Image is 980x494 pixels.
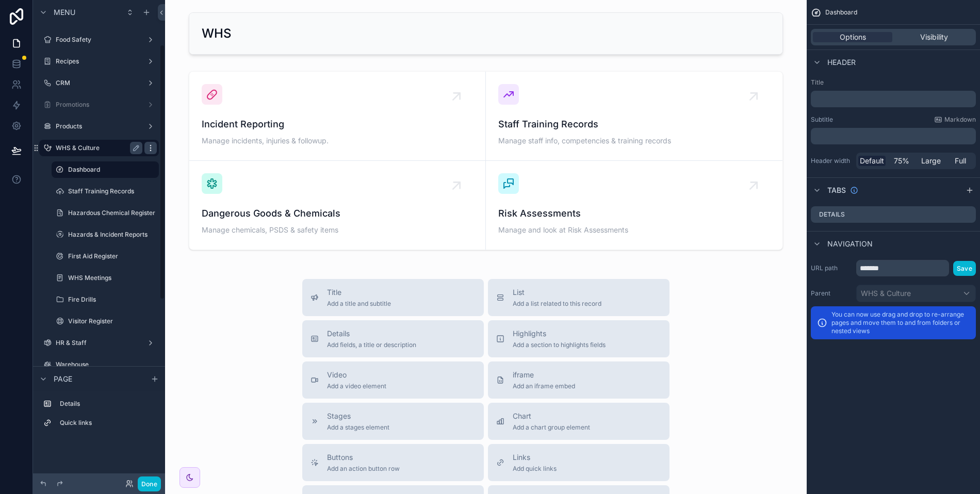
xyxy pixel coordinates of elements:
span: Links [513,452,557,463]
span: Tabs [827,185,846,195]
span: List [513,287,601,298]
label: Details [60,400,155,408]
button: iframeAdd an iframe embed [488,361,669,399]
button: VideoAdd a video element [302,361,484,399]
label: Subtitle [811,116,833,124]
a: First Aid Register [52,248,159,265]
label: Visitor Register [68,317,157,325]
span: Stages [327,411,389,421]
button: Save [953,261,976,276]
label: Hazardous Chemical Register [68,209,157,217]
a: Products [39,118,159,135]
span: iframe [513,370,575,380]
span: Add a chart group element [513,423,590,432]
button: DetailsAdd fields, a title or description [302,320,484,357]
span: Add a list related to this record [513,300,601,308]
label: Title [811,78,976,87]
span: Video [327,370,386,380]
a: Hazards & Incident Reports [52,226,159,243]
label: Details [819,210,845,219]
label: Dashboard [68,166,153,174]
span: Add quick links [513,465,557,473]
span: Add fields, a title or description [327,341,416,349]
div: scrollable content [811,128,976,144]
span: Large [921,156,941,166]
label: WHS Meetings [68,274,157,282]
a: Dashboard [52,161,159,178]
span: Markdown [944,116,976,124]
span: WHS & Culture [861,288,911,299]
a: Food Safety [39,31,159,48]
p: You can now use drag and drop to re-arrange pages and move them to and from folders or nested views [831,310,970,335]
label: Staff Training Records [68,187,157,195]
label: Promotions [56,101,142,109]
span: Full [955,156,966,166]
span: Highlights [513,328,606,339]
span: Menu [54,7,75,18]
a: Markdown [934,116,976,124]
label: First Aid Register [68,252,157,260]
label: Warehouse [56,360,157,369]
a: Visitor Register [52,313,159,330]
label: Parent [811,289,852,298]
button: WHS & Culture [856,285,976,302]
span: Page [54,374,72,384]
span: Add an action button row [327,465,400,473]
span: Add a video element [327,382,386,390]
label: Recipes [56,57,142,65]
span: Title [327,287,391,298]
button: ButtonsAdd an action button row [302,444,484,481]
label: HR & Staff [56,339,142,347]
span: Navigation [827,239,873,249]
a: WHS Meetings [52,270,159,286]
label: Products [56,122,142,130]
button: ListAdd a list related to this record [488,279,669,316]
a: Promotions [39,96,159,113]
a: Fire Drills [52,291,159,308]
div: scrollable content [811,91,976,107]
a: Hazardous Chemical Register [52,205,159,221]
span: Header [827,57,856,68]
a: Warehouse [39,356,159,373]
span: Dashboard [825,8,857,17]
button: Done [138,476,161,491]
button: StagesAdd a stages element [302,403,484,440]
a: Staff Training Records [52,183,159,200]
button: LinksAdd quick links [488,444,669,481]
span: Add an iframe embed [513,382,575,390]
a: WHS & Culture [39,140,159,156]
a: HR & Staff [39,335,159,351]
label: Quick links [60,419,155,427]
span: Chart [513,411,590,421]
a: CRM [39,75,159,91]
span: Options [840,32,866,42]
span: Add a section to highlights fields [513,341,606,349]
span: 75% [894,156,909,166]
a: Recipes [39,53,159,70]
span: Visibility [920,32,948,42]
label: Hazards & Incident Reports [68,230,157,239]
button: HighlightsAdd a section to highlights fields [488,320,669,357]
span: Default [860,156,884,166]
button: ChartAdd a chart group element [488,403,669,440]
label: Header width [811,157,852,165]
span: Details [327,328,416,339]
span: Add a stages element [327,423,389,432]
div: scrollable content [33,391,165,441]
span: Buttons [327,452,400,463]
label: CRM [56,79,142,87]
label: Food Safety [56,36,142,44]
label: Fire Drills [68,295,157,304]
label: WHS & Culture [56,144,138,152]
label: URL path [811,264,852,272]
button: TitleAdd a title and subtitle [302,279,484,316]
span: Add a title and subtitle [327,300,391,308]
